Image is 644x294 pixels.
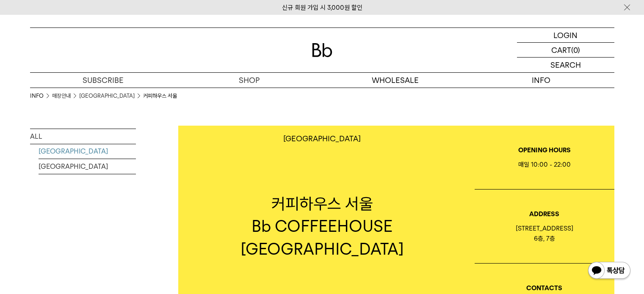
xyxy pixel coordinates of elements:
[143,92,177,100] li: 커피하우스 서울
[176,73,322,88] a: SHOP
[551,43,571,57] p: CART
[475,159,614,170] div: 매일 10:00 - 22:00
[322,73,468,88] p: WHOLESALE
[517,43,614,58] a: CART (0)
[30,92,52,100] li: INFO
[468,73,614,88] p: INFO
[517,28,614,43] a: LOGIN
[587,261,631,281] img: 카카오톡 채널 1:1 채팅 버튼
[30,129,136,144] a: ALL
[550,58,581,72] p: SEARCH
[283,134,361,143] p: [GEOGRAPHIC_DATA]
[178,215,466,260] p: Bb COFFEEHOUSE [GEOGRAPHIC_DATA]
[475,145,614,155] p: OPENING HOURS
[553,28,578,42] p: LOGIN
[30,73,176,88] a: SUBSCRIBE
[39,159,136,174] a: [GEOGRAPHIC_DATA]
[475,283,614,293] p: CONTACTS
[39,144,136,159] a: [GEOGRAPHIC_DATA]
[52,92,71,100] a: 매장안내
[475,223,614,244] div: [STREET_ADDRESS] 6층, 7층
[475,209,614,219] p: ADDRESS
[282,4,362,11] a: 신규 회원 가입 시 3,000원 할인
[571,43,580,57] p: (0)
[312,43,332,57] img: 로고
[178,192,466,215] p: 커피하우스 서울
[79,92,135,100] a: [GEOGRAPHIC_DATA]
